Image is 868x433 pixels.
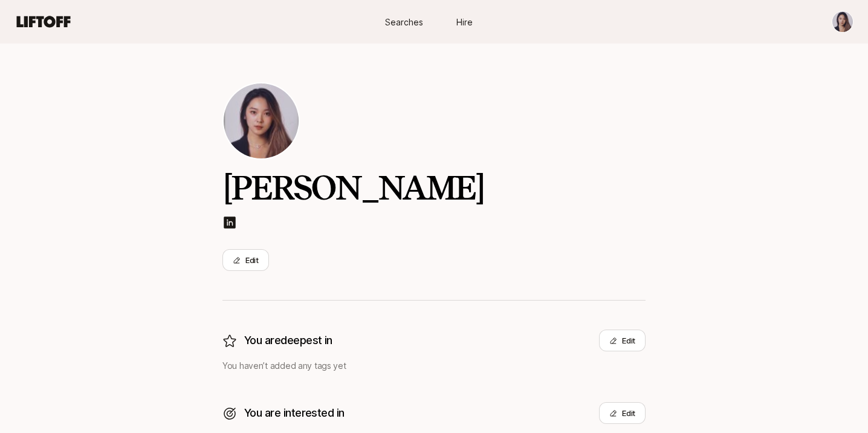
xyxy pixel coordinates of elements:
h2: [PERSON_NAME] [222,169,646,206]
button: Mona Yan [832,11,853,33]
button: Edit [222,249,269,271]
p: You are deepest in [244,332,332,349]
p: You are interested in [244,405,345,422]
span: Searches [385,16,423,28]
span: Hire [456,16,473,28]
img: Mona Yan [832,11,853,32]
button: Edit [599,402,646,424]
p: You haven’t added any tags yet [222,359,646,373]
a: Hire [434,11,494,33]
img: linkedin-logo [222,215,237,230]
button: Edit [599,330,646,351]
img: Mona Yan [224,83,299,158]
a: Searches [374,11,434,33]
